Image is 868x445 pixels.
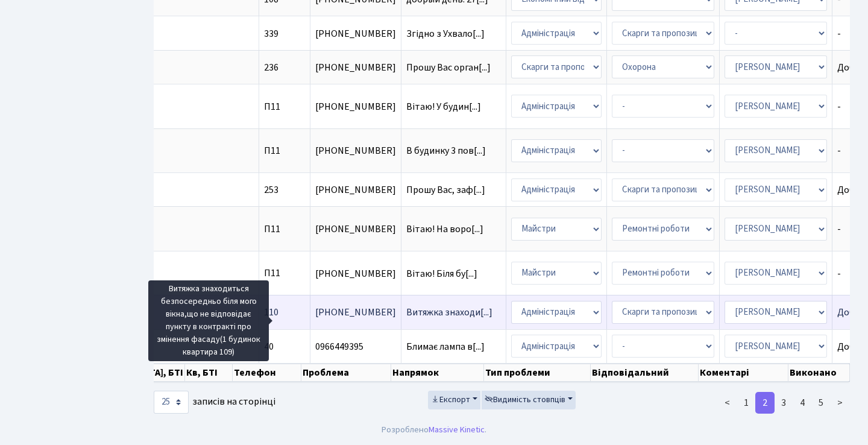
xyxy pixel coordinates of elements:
span: 236 [264,61,278,74]
a: 4 [793,392,812,414]
th: Тип проблеми [484,364,590,382]
a: > [830,392,850,414]
span: 253 [264,183,278,197]
span: [PHONE_NUMBER] [315,63,396,72]
select: записів на сторінці [154,391,189,414]
span: Витяжка знаходи[...] [406,306,492,319]
a: 3 [774,392,793,414]
a: 2 [755,392,775,414]
span: 0966449395 [315,342,396,352]
span: Блимає лампа в[...] [406,340,485,353]
th: Проблема [301,364,391,382]
span: Згідно з Ухвало[...] [406,27,485,40]
a: 1 [737,392,756,414]
a: < [717,392,737,414]
span: Вітаю! Біля бу[...] [406,267,477,280]
span: [PHONE_NUMBER] [315,185,396,195]
a: 5 [811,392,831,414]
th: Телефон [233,364,301,382]
div: Витяжка знаходиться безпосередньо біля мого вікна,що не відповідає пункту в контракті про зміненн... [148,280,269,361]
span: [PHONE_NUMBER] [315,146,396,156]
button: Експорт [428,391,480,409]
span: [PHONE_NUMBER] [315,29,396,39]
span: Видимість стовпців [485,394,565,406]
span: Експорт [431,394,470,406]
th: Коментарі [699,364,788,382]
span: [PHONE_NUMBER] [315,224,396,234]
label: записів на сторінці [154,391,275,414]
span: П11 [264,144,280,157]
span: Прошу Вас орган[...] [406,61,491,74]
span: [PHONE_NUMBER] [315,308,396,317]
span: П11 [264,267,280,280]
th: Кв, БТІ [185,364,233,382]
span: [PHONE_NUMBER] [315,269,396,279]
span: П11 [264,222,280,236]
th: Виконано [788,364,850,382]
th: Напрямок [391,364,485,382]
span: 339 [264,27,278,40]
span: [PHONE_NUMBER] [315,102,396,112]
span: Прошу Вас, заф[...] [406,183,485,197]
span: В будинку 3 пов[...] [406,144,486,157]
span: Вітаю! На воро[...] [406,222,483,236]
span: П11 [264,100,280,113]
span: Вітаю! У будин[...] [406,100,481,113]
th: Відповідальний [591,364,699,382]
div: Розроблено . [382,423,486,437]
button: Видимість стовпців [482,391,576,409]
a: Massive Kinetic [429,423,485,436]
